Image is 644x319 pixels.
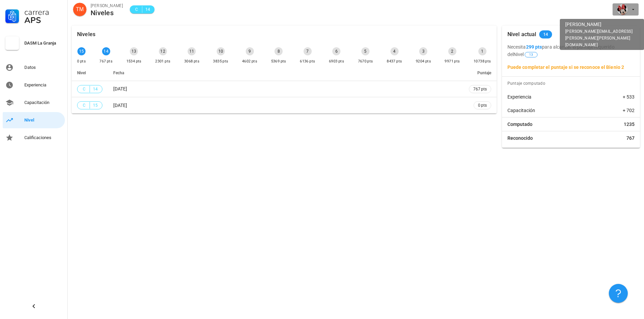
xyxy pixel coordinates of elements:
[24,135,62,140] div: Calificaciones
[93,86,98,92] span: 14
[505,77,640,90] div: Puntaje computado
[188,47,196,55] div: 11
[126,58,142,65] div: 1534 pts
[184,58,199,65] div: 3068 pts
[416,58,431,65] div: 9204 pts
[478,47,486,55] div: 1
[474,58,491,65] div: 10738 pts
[3,130,65,146] a: Calificaciones
[507,64,624,70] b: Puede completar el puntaje si se reconoce el Bienio 2
[526,44,542,50] b: 299 pts
[626,135,635,141] span: 767
[448,47,456,55] div: 2
[77,26,95,43] div: Niveles
[130,47,138,55] div: 13
[242,58,257,65] div: 4602 pts
[24,117,62,123] div: Nivel
[159,47,167,55] div: 12
[108,65,463,81] th: Fecha
[445,58,460,65] div: 9971 pts
[24,82,62,88] div: Experiencia
[73,3,87,16] div: avatar
[246,47,254,55] div: 9
[77,71,86,75] span: Nivel
[134,6,139,13] span: C
[387,58,402,65] div: 8437 pts
[113,71,124,75] span: Fecha
[507,135,533,141] span: Reconocido
[102,47,110,55] div: 14
[72,65,108,81] th: Nivel
[213,58,228,65] div: 3835 pts
[76,3,84,16] span: TM
[24,65,62,70] div: Datos
[507,26,536,43] div: Nivel actual
[155,58,170,65] div: 2301 pts
[529,52,533,57] span: 13
[507,94,531,100] span: Experiencia
[24,8,62,16] div: Carrera
[3,59,65,76] a: Datos
[623,94,635,100] span: + 533
[473,86,487,92] span: 767 pts
[617,4,628,15] div: avatar
[24,41,62,46] div: DASM La Granja
[3,77,65,93] a: Experiencia
[507,107,535,114] span: Capacitación
[113,103,127,108] span: [DATE]
[81,102,87,109] span: C
[271,58,286,65] div: 5369 pts
[478,102,487,109] span: 0 pts
[217,47,225,55] div: 10
[477,71,491,75] span: Puntaje
[623,107,635,114] span: + 702
[300,58,315,65] div: 6136 pts
[514,52,538,57] span: Nivel
[81,86,87,92] span: C
[3,95,65,111] a: Capacitación
[304,47,312,55] div: 7
[77,58,86,65] div: 0 pts
[91,9,123,17] div: Niveles
[77,47,86,55] div: 15
[543,30,548,38] span: 14
[624,121,635,128] span: 1235
[91,2,123,9] div: [PERSON_NAME]
[145,6,150,13] span: 14
[463,65,497,81] th: Puntaje
[93,102,98,109] span: 15
[361,47,369,55] div: 5
[3,112,65,128] a: Nivel
[507,43,635,58] p: Necesita para alcanzar el puntaje requerido del
[113,86,127,91] span: [DATE]
[507,121,532,128] span: Computado
[332,47,340,55] div: 6
[419,47,427,55] div: 3
[99,58,113,65] div: 767 pts
[275,47,283,55] div: 8
[390,47,399,55] div: 4
[329,58,344,65] div: 6903 pts
[24,16,62,24] div: APS
[24,100,62,105] div: Capacitación
[358,58,373,65] div: 7670 pts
